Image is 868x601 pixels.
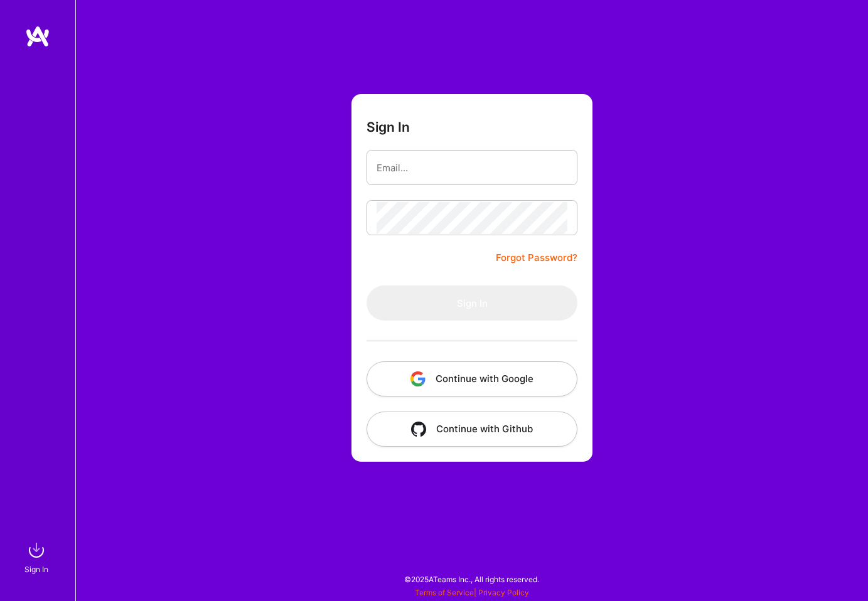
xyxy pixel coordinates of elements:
[415,588,474,597] a: Terms of Service
[377,152,567,184] input: Email...
[75,563,868,595] div: © 2025 ATeams Inc., All rights reserved.
[367,412,577,447] button: Continue with Github
[25,25,50,48] img: logo
[367,361,577,396] button: Continue with Google
[367,119,410,135] h3: Sign In
[24,563,48,576] div: Sign In
[411,422,426,437] img: icon
[26,538,49,576] a: sign inSign In
[410,371,426,386] img: icon
[415,588,529,597] span: |
[367,285,577,321] button: Sign In
[496,250,577,265] a: Forgot Password?
[24,538,49,563] img: sign in
[478,588,529,597] a: Privacy Policy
